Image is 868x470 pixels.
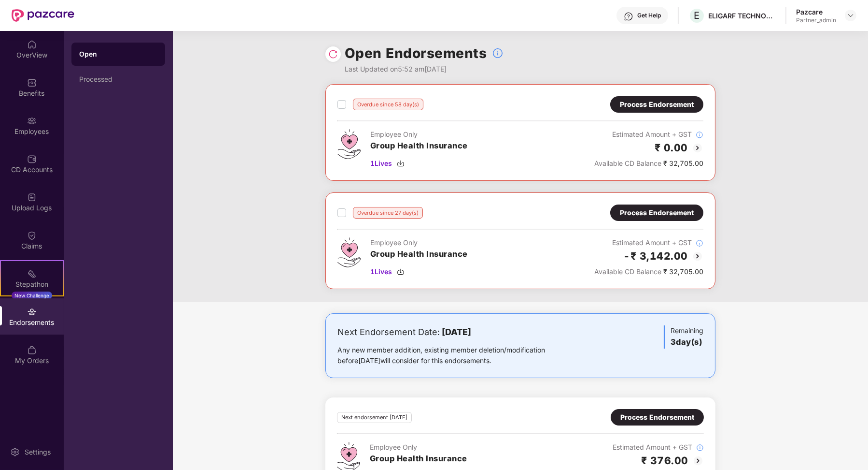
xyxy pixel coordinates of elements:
div: Remaining [664,325,703,349]
img: svg+xml;base64,PHN2ZyBpZD0iQ0RfQWNjb3VudHMiIGRhdGEtbmFtZT0iQ0QgQWNjb3VudHMiIHhtbG5zPSJodHRwOi8vd3... [27,154,37,164]
div: Overdue since 58 day(s) [353,99,423,110]
div: Estimated Amount + GST [594,129,703,140]
div: Next endorsement [DATE] [337,412,412,423]
div: New Challenge [12,292,52,299]
span: 1 Lives [370,158,392,169]
img: svg+xml;base64,PHN2ZyB4bWxucz0iaHR0cDovL3d3dy53My5vcmcvMjAwMC9zdmciIHdpZHRoPSI0Ny43MTQiIGhlaWdodD... [337,237,361,267]
div: Last Updated on 5:52 am[DATE] [345,64,504,74]
span: Available CD Balance [594,267,661,276]
img: svg+xml;base64,PHN2ZyBpZD0iSG9tZSIgeG1sbnM9Imh0dHA6Ly93d3cudzMub3JnLzIwMDAvc3ZnIiB3aWR0aD0iMjAiIG... [27,40,37,49]
img: svg+xml;base64,PHN2ZyBpZD0iVXBsb2FkX0xvZ3MiIGRhdGEtbmFtZT0iVXBsb2FkIExvZ3MiIHhtbG5zPSJodHRwOi8vd3... [27,192,37,202]
div: Processed [79,75,157,83]
span: E [694,10,700,21]
img: svg+xml;base64,PHN2ZyBpZD0iRG93bmxvYWQtMzJ4MzIiIHhtbG5zPSJodHRwOi8vd3d3LnczLm9yZy8yMDAwL3N2ZyIgd2... [397,160,405,167]
img: svg+xml;base64,PHN2ZyBpZD0iQ2xhaW0iIHhtbG5zPSJodHRwOi8vd3d3LnczLm9yZy8yMDAwL3N2ZyIgd2lkdGg9IjIwIi... [27,231,37,240]
div: Process Endorsement [620,99,694,110]
h3: 3 day(s) [671,336,703,349]
div: Open [79,49,157,59]
img: svg+xml;base64,PHN2ZyB4bWxucz0iaHR0cDovL3d3dy53My5vcmcvMjAwMC9zdmciIHdpZHRoPSIyMSIgaGVpZ2h0PSIyMC... [27,269,37,279]
img: New Pazcare Logo [12,9,74,22]
div: Pazcare [796,7,836,16]
h2: ₹ 0.00 [655,140,688,156]
div: Settings [22,447,54,457]
h3: Group Health Insurance [370,140,468,152]
img: svg+xml;base64,PHN2ZyBpZD0iQmFjay0yMHgyMCIgeG1sbnM9Imh0dHA6Ly93d3cudzMub3JnLzIwMDAvc3ZnIiB3aWR0aD... [692,142,703,154]
img: svg+xml;base64,PHN2ZyBpZD0iSGVscC0zMngzMiIgeG1sbnM9Imh0dHA6Ly93d3cudzMub3JnLzIwMDAvc3ZnIiB3aWR0aD... [624,12,633,21]
div: Partner_admin [796,16,836,24]
div: Employee Only [370,442,467,453]
img: svg+xml;base64,PHN2ZyBpZD0iRG93bmxvYWQtMzJ4MzIiIHhtbG5zPSJodHRwOi8vd3d3LnczLm9yZy8yMDAwL3N2ZyIgd2... [397,268,405,276]
img: svg+xml;base64,PHN2ZyBpZD0iQmFjay0yMHgyMCIgeG1sbnM9Imh0dHA6Ly93d3cudzMub3JnLzIwMDAvc3ZnIiB3aWR0aD... [692,250,703,262]
div: ₹ 32,705.00 [594,158,703,169]
div: Next Endorsement Date: [337,325,575,339]
img: svg+xml;base64,PHN2ZyBpZD0iRW1wbG95ZWVzIiB4bWxucz0iaHR0cDovL3d3dy53My5vcmcvMjAwMC9zdmciIHdpZHRoPS... [27,116,37,126]
img: svg+xml;base64,PHN2ZyBpZD0iSW5mb18tXzMyeDMyIiBkYXRhLW5hbWU9IkluZm8gLSAzMngzMiIgeG1sbnM9Imh0dHA6Ly... [696,239,703,247]
img: svg+xml;base64,PHN2ZyBpZD0iSW5mb18tXzMyeDMyIiBkYXRhLW5hbWU9IkluZm8gLSAzMngzMiIgeG1sbnM9Imh0dHA6Ly... [696,444,704,452]
img: svg+xml;base64,PHN2ZyBpZD0iQmFjay0yMHgyMCIgeG1sbnM9Imh0dHA6Ly93d3cudzMub3JnLzIwMDAvc3ZnIiB3aWR0aD... [692,455,704,467]
div: Get Help [637,12,661,19]
div: ELIGARF TECHNOLOGIES PRIVATE LIMITED [708,11,776,20]
div: ₹ 32,705.00 [594,266,703,277]
img: svg+xml;base64,PHN2ZyBpZD0iSW5mb18tXzMyeDMyIiBkYXRhLW5hbWU9IkluZm8gLSAzMngzMiIgeG1sbnM9Imh0dHA6Ly... [696,131,703,139]
img: svg+xml;base64,PHN2ZyBpZD0iSW5mb18tXzMyeDMyIiBkYXRhLW5hbWU9IkluZm8gLSAzMngzMiIgeG1sbnM9Imh0dHA6Ly... [492,47,504,59]
b: [DATE] [442,327,471,337]
h2: -₹ 3,142.00 [624,248,688,264]
div: Employee Only [370,237,468,248]
img: svg+xml;base64,PHN2ZyBpZD0iU2V0dGluZy0yMHgyMCIgeG1sbnM9Imh0dHA6Ly93d3cudzMub3JnLzIwMDAvc3ZnIiB3aW... [10,447,20,457]
span: 1 Lives [370,266,392,277]
div: Process Endorsement [620,412,694,423]
div: Employee Only [370,129,468,140]
img: svg+xml;base64,PHN2ZyBpZD0iRW5kb3JzZW1lbnRzIiB4bWxucz0iaHR0cDovL3d3dy53My5vcmcvMjAwMC9zdmciIHdpZH... [27,307,37,317]
div: Overdue since 27 day(s) [353,207,423,219]
img: svg+xml;base64,PHN2ZyB4bWxucz0iaHR0cDovL3d3dy53My5vcmcvMjAwMC9zdmciIHdpZHRoPSI0Ny43MTQiIGhlaWdodD... [337,129,361,159]
h3: Group Health Insurance [370,453,467,465]
img: svg+xml;base64,PHN2ZyBpZD0iQmVuZWZpdHMiIHhtbG5zPSJodHRwOi8vd3d3LnczLm9yZy8yMDAwL3N2ZyIgd2lkdGg9Ij... [27,78,37,88]
img: svg+xml;base64,PHN2ZyBpZD0iRHJvcGRvd24tMzJ4MzIiIHhtbG5zPSJodHRwOi8vd3d3LnczLm9yZy8yMDAwL3N2ZyIgd2... [847,12,854,19]
div: Estimated Amount + GST [595,442,704,453]
span: Available CD Balance [594,159,661,167]
h1: Open Endorsements [345,43,487,64]
div: Any new member addition, existing member deletion/modification before [DATE] will consider for th... [337,345,575,366]
h3: Group Health Insurance [370,248,468,261]
img: svg+xml;base64,PHN2ZyBpZD0iTXlfT3JkZXJzIiBkYXRhLW5hbWU9Ik15IE9yZGVycyIgeG1sbnM9Imh0dHA6Ly93d3cudz... [27,345,37,355]
img: svg+xml;base64,PHN2ZyBpZD0iUmVsb2FkLTMyeDMyIiB4bWxucz0iaHR0cDovL3d3dy53My5vcmcvMjAwMC9zdmciIHdpZH... [328,49,338,59]
div: Stepathon [1,279,63,289]
div: Process Endorsement [620,207,694,218]
h2: ₹ 376.00 [641,453,688,469]
div: Estimated Amount + GST [594,237,703,248]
